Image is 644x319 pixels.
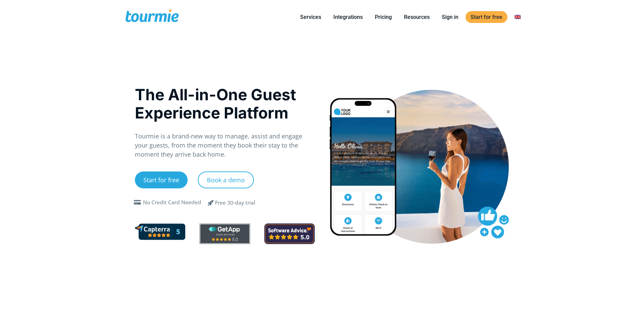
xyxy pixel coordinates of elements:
div: No Credit Card Needed [143,198,201,207]
p: Tourmie is a brand-new way to manage, assist and engage your guests, from the moment they book th... [135,132,315,159]
span:  [203,198,219,207]
a: Resources [399,13,435,21]
div: Free 30-day trial [215,199,255,207]
span:  [132,200,143,205]
h1: The All-in-One Guest Experience Platform [135,85,315,122]
a: Sign in [437,13,463,21]
a: Services [295,13,326,21]
a: Switch to [509,13,526,21]
a: Integrations [328,13,368,21]
a: Book a demo [198,171,254,188]
a: Pricing [370,13,397,21]
a: Start for free [466,11,507,23]
a: Start for free [135,171,188,188]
